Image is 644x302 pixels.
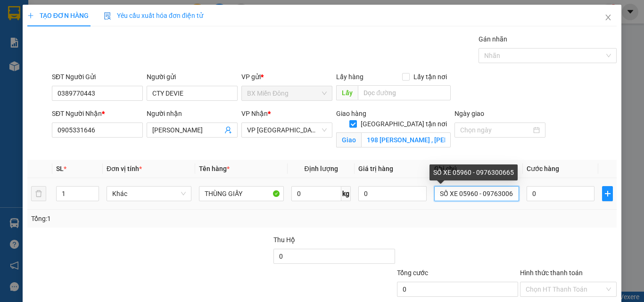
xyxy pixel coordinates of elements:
[603,190,612,197] span: plus
[241,110,268,117] span: VP Nhận
[112,187,186,201] span: Khác
[31,186,46,201] button: delete
[341,186,351,201] span: kg
[224,126,232,134] span: user-add
[397,269,428,277] span: Tổng cước
[147,72,238,82] div: Người gửi
[241,72,332,82] div: VP gửi
[410,72,451,82] span: Lấy tận nơi
[104,12,203,19] span: Yêu cầu xuất hóa đơn điện tử
[27,12,89,19] span: TẠO ĐƠN HÀNG
[358,186,426,201] input: 0
[430,160,523,178] th: Ghi chú
[147,108,238,119] div: Người nhận
[336,132,361,147] span: Giao
[304,165,338,172] span: Định lượng
[56,165,64,172] span: SL
[199,186,284,201] input: VD: Bàn, Ghế
[247,123,327,137] span: VP Nha Trang xe Limousine
[479,35,507,43] label: Gán nhãn
[429,164,518,180] div: SỐ XE 05960 - 0976300665
[358,165,393,172] span: Giá trị hàng
[104,12,111,20] img: icon
[357,119,451,129] span: [GEOGRAPHIC_DATA] tận nơi
[336,85,358,100] span: Lấy
[247,86,327,100] span: BX Miền Đông
[595,5,621,31] button: Close
[602,186,613,201] button: plus
[520,269,583,277] label: Hình thức thanh toán
[199,165,230,172] span: Tên hàng
[460,125,531,135] input: Ngày giao
[107,165,142,172] span: Đơn vị tính
[27,12,34,19] span: plus
[336,73,363,81] span: Lấy hàng
[434,186,519,201] input: Ghi Chú
[361,132,451,147] input: Giao tận nơi
[273,236,295,244] span: Thu Hộ
[454,110,484,117] label: Ngày giao
[336,110,366,117] span: Giao hàng
[604,14,612,21] span: close
[358,85,451,100] input: Dọc đường
[52,108,143,119] div: SĐT Người Nhận
[31,213,249,224] div: Tổng: 1
[52,72,143,82] div: SĐT Người Gửi
[527,165,559,172] span: Cước hàng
